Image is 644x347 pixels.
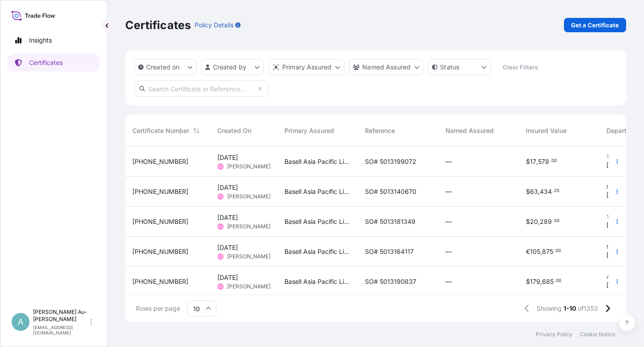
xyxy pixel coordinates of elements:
[8,31,100,49] a: Insights
[8,54,100,72] a: Certificates
[268,59,344,75] button: distributor Filter options
[554,219,559,223] span: 50
[132,157,188,166] span: [PHONE_NUMBER]
[538,218,540,225] span: ,
[213,63,247,72] p: Created by
[440,63,459,72] p: Status
[195,21,233,30] p: Policy Details
[537,304,562,313] span: Showing
[536,331,572,338] a: Privacy Policy
[526,126,567,135] span: Insured Value
[526,248,530,255] span: €
[282,63,331,72] p: Primary Assured
[503,63,538,72] p: Clear Filters
[365,247,414,256] span: SO# 5013164117
[554,189,559,193] span: 25
[552,189,554,193] span: .
[284,247,351,256] span: Basell Asia Pacific Limited
[538,159,549,165] span: 578
[445,126,494,135] span: Named Assured
[33,308,89,323] p: [PERSON_NAME] Au-[PERSON_NAME]
[365,217,415,226] span: SO# 5013181349
[365,187,416,196] span: SO# 5013140670
[227,253,271,260] span: [PERSON_NAME]
[132,126,189,135] span: Certificate Number
[201,59,264,75] button: createdBy Filter options
[564,18,626,32] a: Get a Certificate
[606,191,627,200] span: [DATE]
[217,273,238,282] span: [DATE]
[227,283,271,290] span: [PERSON_NAME]
[227,223,271,230] span: [PERSON_NAME]
[349,59,424,75] button: cargoOwner Filter options
[284,126,334,135] span: Primary Assured
[218,252,223,261] span: CC
[445,247,452,256] span: —
[217,213,238,222] span: [DATE]
[526,188,530,195] span: $
[571,21,619,30] p: Get a Certificate
[218,162,223,171] span: CC
[132,247,188,256] span: [PHONE_NUMBER]
[526,159,530,165] span: $
[606,221,627,230] span: [DATE]
[217,126,251,135] span: Created On
[445,157,452,166] span: —
[538,188,540,195] span: ,
[29,36,52,45] p: Insights
[550,159,551,163] span: .
[556,279,561,283] span: 00
[218,282,223,291] span: CC
[218,192,223,201] span: CC
[365,157,416,166] span: SO# 5013199072
[542,248,553,255] span: 875
[217,243,238,252] span: [DATE]
[606,281,627,290] span: [DATE]
[530,248,540,255] span: 105
[555,249,561,253] span: 00
[580,331,615,338] a: Cookie Notice
[530,278,540,285] span: 179
[542,278,554,285] span: 685
[284,157,351,166] span: Basell Asia Pacific Limited
[554,249,555,253] span: .
[125,18,191,32] p: Certificates
[217,153,238,162] span: [DATE]
[132,187,188,196] span: [PHONE_NUMBER]
[578,304,598,313] span: of 1353
[284,217,351,226] span: Basell Asia Pacific Limited
[540,278,542,285] span: ,
[217,183,238,192] span: [DATE]
[146,63,180,72] p: Created on
[134,59,197,75] button: createdOn Filter options
[445,217,452,226] span: —
[540,248,542,255] span: ,
[284,277,351,286] span: Basell Asia Pacific Limited
[526,278,530,285] span: $
[134,81,268,97] input: Search Certificate or Reference...
[191,125,202,136] button: Sort
[218,222,223,231] span: CC
[132,217,188,226] span: [PHONE_NUMBER]
[227,193,271,200] span: [PERSON_NAME]
[495,60,545,74] button: Clear Filters
[428,59,491,75] button: certificateStatus Filter options
[362,63,411,72] p: Named Assured
[606,251,627,260] span: [DATE]
[284,187,351,196] span: Basell Asia Pacific Limited
[526,218,530,225] span: $
[563,304,576,313] span: 1-10
[530,218,538,225] span: 20
[227,163,271,170] span: [PERSON_NAME]
[530,188,538,195] span: 63
[33,325,89,335] p: [EMAIL_ADDRESS][DOMAIN_NAME]
[445,277,452,286] span: —
[29,58,63,67] p: Certificates
[540,188,552,195] span: 434
[606,161,627,170] span: [DATE]
[365,126,395,135] span: Reference
[136,304,180,313] span: Rows per page
[530,159,536,165] span: 17
[365,277,416,286] span: SO# 5013190837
